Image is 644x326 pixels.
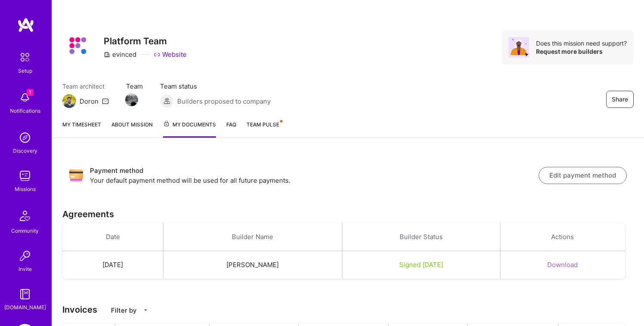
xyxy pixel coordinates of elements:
[62,251,163,279] td: [DATE]
[62,209,634,219] h3: Agreements
[226,120,236,138] a: FAQ
[18,264,32,274] div: Invite
[353,260,490,269] div: Signed [DATE]
[126,92,137,107] a: Team Member Avatar
[15,185,36,194] div: Missions
[500,223,625,251] th: Actions
[536,39,627,47] div: Does this mission need support?
[62,120,101,138] a: My timesheet
[16,48,34,66] img: setup
[125,93,138,106] img: Team Member Avatar
[606,91,634,108] button: Share
[104,36,187,46] h3: Platform Team
[111,120,153,138] a: About Mission
[143,308,148,313] i: icon CaretDown
[69,169,83,182] img: Payment method
[104,50,136,59] div: evinced
[247,120,282,138] a: Team Pulse
[11,226,39,235] div: Community
[536,47,627,55] div: Request more builders
[15,206,35,226] img: Community
[163,251,342,279] td: [PERSON_NAME]
[247,121,279,128] span: Team Pulse
[160,82,271,91] span: Team status
[62,304,634,315] h3: Invoices
[154,50,187,59] a: Website
[508,37,529,58] img: Avatar
[27,89,34,96] span: 1
[160,94,174,108] img: Builders proposed to company
[177,97,271,106] span: Builders proposed to company
[80,97,99,106] div: Doron
[62,82,109,91] span: Team architect
[16,129,34,146] img: discovery
[17,17,34,33] img: logo
[4,303,46,312] div: [DOMAIN_NAME]
[16,286,34,303] img: guide book
[16,89,34,106] img: bell
[126,82,143,91] span: Team
[10,106,40,115] div: Notifications
[342,223,500,251] th: Builder Status
[612,95,628,104] span: Share
[547,260,578,269] button: Download
[90,166,539,176] h3: Payment method
[102,98,109,105] i: icon Mail
[13,146,37,155] div: Discovery
[16,167,34,185] img: teamwork
[163,223,342,251] th: Builder Name
[62,30,93,61] img: Company Logo
[111,306,137,315] p: Filter by
[539,167,627,184] button: Edit payment method
[163,120,216,129] span: My Documents
[104,51,111,58] i: icon CompanyGray
[90,176,539,185] p: Your default payment method will be used for all future payments.
[163,120,216,138] a: My Documents
[62,94,76,108] img: Team Architect
[18,66,32,75] div: Setup
[16,247,34,264] img: Invite
[62,223,163,251] th: Date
